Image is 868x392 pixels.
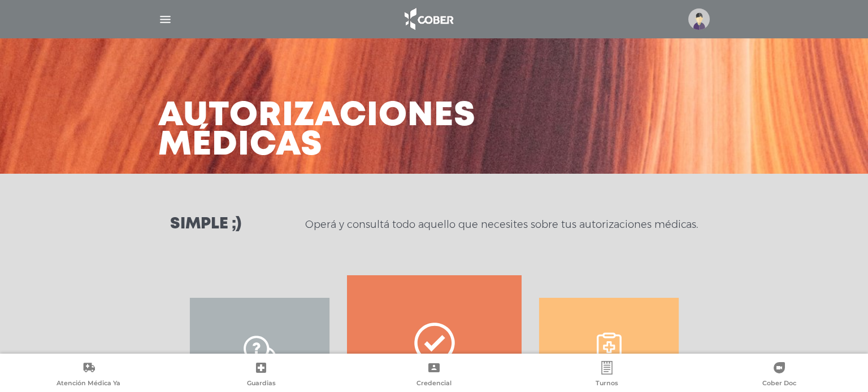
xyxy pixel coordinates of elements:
h3: Simple ;) [170,217,241,232]
img: profile-placeholder.svg [688,8,710,30]
h3: Autorizaciones médicas [158,102,476,160]
span: Cober Doc [762,379,796,389]
span: Credencial [416,379,452,389]
span: Guardias [247,379,276,389]
a: Turnos [520,361,693,390]
span: Turnos [596,379,618,389]
a: Cober Doc [693,361,866,390]
a: Guardias [175,361,348,390]
a: Atención Médica Ya [2,361,175,390]
p: Operá y consultá todo aquello que necesites sobre tus autorizaciones médicas. [305,218,698,231]
a: Credencial [348,361,520,390]
img: logo_cober_home-white.png [398,6,458,33]
img: Cober_menu-lines-white.svg [158,12,172,27]
span: Atención Médica Ya [57,379,120,389]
